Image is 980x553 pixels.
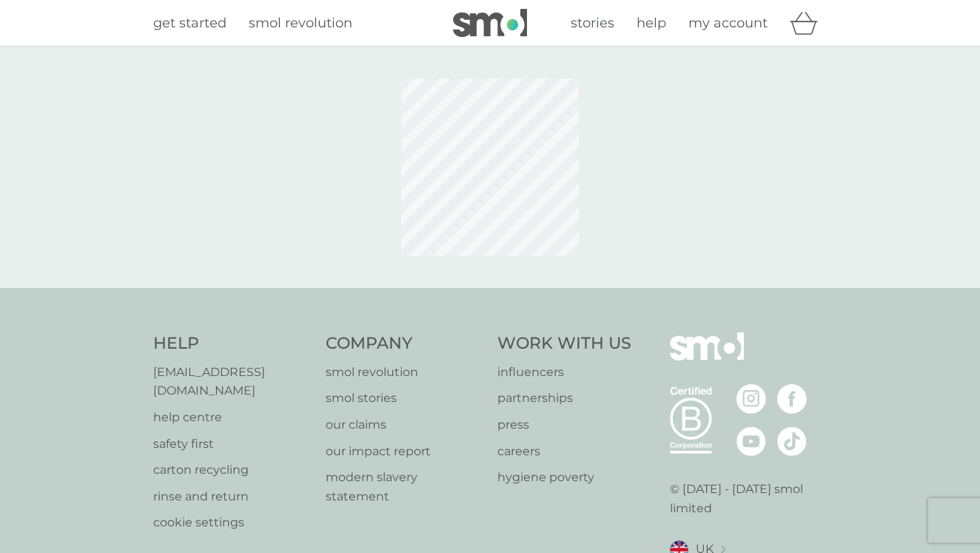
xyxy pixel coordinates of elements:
[670,332,744,383] img: smol
[326,468,483,506] a: modern slavery statement
[571,13,614,34] a: stories
[688,13,768,34] a: my account
[153,332,311,355] h4: Help
[637,13,666,34] a: help
[497,442,631,461] a: careers
[326,415,483,435] a: our claims
[153,363,311,400] a: [EMAIL_ADDRESS][DOMAIN_NAME]
[249,13,352,34] a: smol revolution
[497,468,631,487] a: hygiene poverty
[453,9,527,37] img: smol
[326,363,483,382] a: smol revolution
[153,435,311,454] a: safety first
[777,426,807,456] img: visit the smol Tiktok page
[153,13,226,34] a: get started
[153,408,311,427] a: help centre
[326,389,483,408] a: smol stories
[249,15,352,31] span: smol revolution
[497,332,631,355] h4: Work With Us
[736,426,766,456] img: visit the smol Youtube page
[497,389,631,408] a: partnerships
[153,460,311,480] a: carton recycling
[777,384,807,414] img: visit the smol Facebook page
[326,442,483,461] a: our impact report
[790,8,827,38] div: basket
[736,384,766,414] img: visit the smol Instagram page
[326,332,483,355] h4: Company
[497,363,631,382] a: influencers
[571,15,614,31] span: stories
[153,15,226,31] span: get started
[688,15,768,31] span: my account
[670,480,828,517] p: © [DATE] - [DATE] smol limited
[153,487,311,506] a: rinse and return
[153,513,311,532] a: cookie settings
[497,415,631,435] a: press
[637,15,666,31] span: help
